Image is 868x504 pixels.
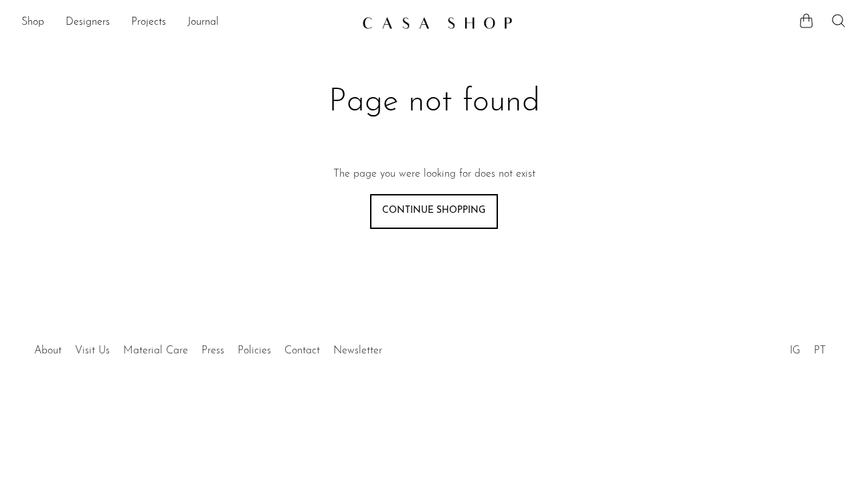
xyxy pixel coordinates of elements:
[34,345,62,356] a: About
[284,345,320,356] a: Contact
[370,194,498,229] a: Continue shopping
[201,345,224,356] a: Press
[75,345,110,356] a: Visit Us
[21,14,44,31] a: Shop
[333,166,535,183] p: The page you were looking for does not exist
[790,345,800,356] a: IG
[66,14,110,31] a: Designers
[222,82,647,123] h1: Page not found
[783,335,833,360] ul: Social Medias
[238,345,271,356] a: Policies
[21,11,351,34] nav: Desktop navigation
[21,11,351,34] ul: NEW HEADER MENU
[187,14,219,31] a: Journal
[123,345,188,356] a: Material Care
[27,335,389,360] ul: Quick links
[131,14,166,31] a: Projects
[814,345,826,356] a: PT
